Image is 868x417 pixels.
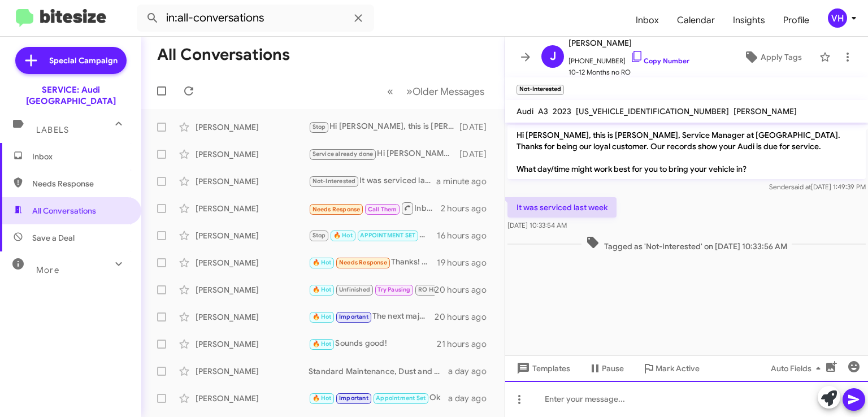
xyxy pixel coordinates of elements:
[436,176,496,187] div: a minute ago
[309,366,448,377] div: Standard Maintenance, Dust and pollen filter - Replace, Panorama sunroof systems (PSD) - Check dr...
[32,232,75,244] span: Save a Deal
[435,284,496,296] div: 20 hours ago
[339,394,368,402] span: Important
[602,358,624,379] span: Pause
[309,256,437,269] div: Thanks! What is usually done in that service? And what is the cost of Audi Care? If we went ahead...
[313,150,374,158] span: Service already done
[514,358,570,379] span: Templates
[387,84,393,98] span: «
[32,151,128,162] span: Inbox
[137,5,374,32] input: Search
[377,286,410,293] span: Try Pausing
[313,177,356,185] span: Not-Interested
[441,203,496,214] div: 2 hours ago
[49,55,118,66] span: Special Campaign
[724,4,774,37] a: Insights
[550,47,556,66] span: J
[769,183,866,191] span: Sender [DATE] 1:49:39 PM
[309,147,459,160] div: Hi [PERSON_NAME] this is [PERSON_NAME] at Audi [GEOGRAPHIC_DATA]. I wanted to check in with you a...
[435,311,496,323] div: 20 hours ago
[734,106,797,116] span: [PERSON_NAME]
[313,206,361,213] span: Needs Response
[517,106,533,116] span: Audi
[196,230,309,241] div: [PERSON_NAME]
[437,230,496,241] div: 16 hours ago
[313,394,332,402] span: 🔥 Hot
[313,123,326,131] span: Stop
[36,265,59,275] span: More
[448,366,496,377] div: a day ago
[309,201,441,215] div: Inbound Call
[418,286,452,293] span: RO Historic
[507,197,617,218] p: It was serviced last week
[668,4,724,37] a: Calendar
[507,125,866,179] p: Hi [PERSON_NAME], this is [PERSON_NAME], Service Manager at [GEOGRAPHIC_DATA]. Thanks for being o...
[380,80,400,103] button: Previous
[507,221,567,229] span: [DATE] 10:33:54 AM
[791,183,811,191] span: said at
[413,85,484,98] span: Older Messages
[368,206,397,213] span: Call Them
[309,310,435,323] div: The next major one would be 115k. For 95k, it's $966.95 before taxes. For 105k, it's $781.95 befo...
[381,80,491,103] nav: Page navigation example
[568,50,689,67] span: [PHONE_NUMBER]
[459,149,496,160] div: [DATE]
[376,394,426,402] span: Appointment Set
[313,232,326,239] span: Stop
[400,80,491,103] button: Next
[313,259,332,266] span: 🔥 Hot
[309,283,435,296] div: Thank you
[828,8,847,28] div: VH
[576,106,729,116] span: [US_VEHICLE_IDENTIFICATION_NUMBER]
[339,259,387,266] span: Needs Response
[36,125,69,135] span: Labels
[579,358,633,379] button: Pause
[630,57,689,65] a: Copy Number
[437,257,496,268] div: 19 hours ago
[517,85,564,95] small: Not-Interested
[437,338,496,350] div: 21 hours ago
[309,175,436,188] div: It was serviced last week
[339,313,368,320] span: Important
[313,286,332,293] span: 🔥 Hot
[568,67,689,78] span: 10-12 Months no RO
[196,149,309,160] div: [PERSON_NAME]
[818,8,856,28] button: VH
[505,358,579,379] button: Templates
[309,229,437,242] div: Ok got it in the calendar...
[448,393,496,404] div: a day ago
[774,4,818,37] a: Profile
[761,47,802,67] span: Apply Tags
[333,232,353,239] span: 🔥 Hot
[196,176,309,187] div: [PERSON_NAME]
[196,338,309,350] div: [PERSON_NAME]
[313,340,332,347] span: 🔥 Hot
[309,120,459,133] div: Hi [PERSON_NAME], this is [PERSON_NAME], Service Manager at Audi [GEOGRAPHIC_DATA]. Thanks for be...
[196,203,309,214] div: [PERSON_NAME]
[196,284,309,296] div: [PERSON_NAME]
[157,46,290,64] h1: All Conversations
[581,236,792,252] span: Tagged as 'Not-Interested' on [DATE] 10:33:56 AM
[15,47,127,74] a: Special Campaign
[633,358,709,379] button: Mark Active
[309,337,437,350] div: Sounds good!
[538,106,548,116] span: A3
[196,257,309,268] div: [PERSON_NAME]
[196,366,309,377] div: [PERSON_NAME]
[196,311,309,323] div: [PERSON_NAME]
[196,393,309,404] div: [PERSON_NAME]
[627,4,668,37] span: Inbox
[762,358,834,379] button: Auto Fields
[360,232,415,239] span: APPOINTMENT SET
[406,84,413,98] span: »
[32,178,128,189] span: Needs Response
[553,106,571,116] span: 2023
[771,358,825,379] span: Auto Fields
[196,121,309,133] div: [PERSON_NAME]
[731,47,814,67] button: Apply Tags
[309,392,448,405] div: Ok
[568,36,689,50] span: [PERSON_NAME]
